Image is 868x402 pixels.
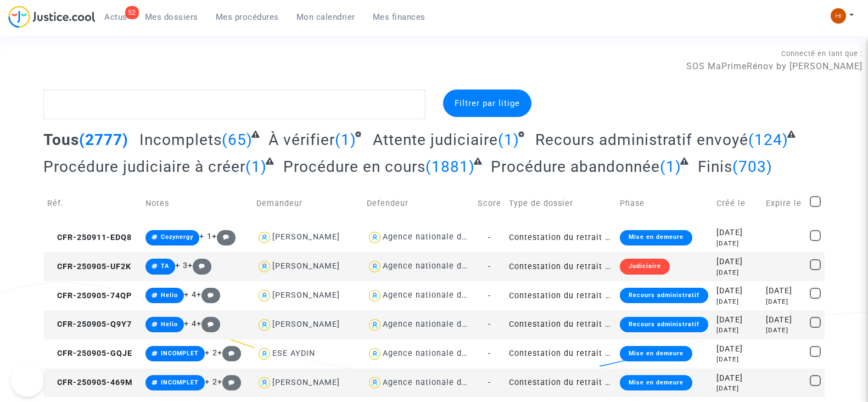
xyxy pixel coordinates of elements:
[373,131,498,149] span: Attente judiciaire
[272,320,340,329] div: [PERSON_NAME]
[620,259,670,274] div: Judiciaire
[491,158,660,176] span: Procédure abandonnée
[197,319,220,328] span: +
[660,158,681,176] span: (1)
[716,384,758,393] div: [DATE]
[488,349,491,358] span: -
[716,314,758,326] div: [DATE]
[716,355,758,364] div: [DATE]
[716,268,758,277] div: [DATE]
[47,262,131,271] span: CFR-250905-UF2K
[505,223,615,252] td: Contestation du retrait de [PERSON_NAME] par l'ANAH (mandataire)
[96,9,136,25] a: 52Actus
[781,49,863,58] span: Connecté en tant que :
[716,227,758,239] div: [DATE]
[47,378,133,387] span: CFR-250905-469M
[217,348,241,358] span: +
[161,321,178,328] span: Helio
[620,317,708,332] div: Recours administratif
[47,349,132,358] span: CFR-250905-GQJE
[184,290,197,299] span: + 4
[766,297,802,306] div: [DATE]
[161,350,199,357] span: INCOMPLET
[125,6,139,19] div: 52
[505,369,615,398] td: Contestation du retrait de [PERSON_NAME] par l'ANAH (mandataire)
[716,256,758,268] div: [DATE]
[161,292,178,299] span: Helio
[272,261,340,271] div: [PERSON_NAME]
[256,317,272,333] img: icon-user.svg
[199,232,212,241] span: + 1
[217,377,241,387] span: +
[256,346,272,362] img: icon-user.svg
[367,317,383,333] img: icon-user.svg
[732,158,772,176] span: (703)
[762,184,806,223] td: Expire le
[8,5,96,28] img: jc-logo.svg
[383,232,503,242] div: Agence nationale de l'habitat
[716,343,758,355] div: [DATE]
[367,259,383,275] img: icon-user.svg
[367,375,383,391] img: icon-user.svg
[488,262,491,271] span: -
[505,339,615,369] td: Contestation du retrait de [PERSON_NAME] par l'ANAH (mandataire)
[383,378,503,387] div: Agence nationale de l'habitat
[498,131,519,149] span: (1)
[197,290,220,299] span: +
[620,346,692,361] div: Mise en demeure
[713,184,762,223] td: Créé le
[253,184,363,223] td: Demandeur
[256,230,272,245] img: icon-user.svg
[283,158,425,176] span: Procédure en cours
[535,131,748,149] span: Recours administratif envoyé
[620,230,692,245] div: Mise en demeure
[616,184,713,223] td: Phase
[698,158,732,176] span: Finis
[256,288,272,304] img: icon-user.svg
[222,131,253,149] span: (65)
[161,263,169,270] span: TA
[748,131,788,149] span: (124)
[161,233,193,241] span: Cozynergy
[716,326,758,335] div: [DATE]
[188,261,211,270] span: +
[207,9,288,25] a: Mes procédures
[272,349,315,358] div: ESE AYDIN
[161,379,199,386] span: INCOMPLET
[488,233,491,242] span: -
[364,9,434,25] a: Mes finances
[79,131,128,149] span: (2777)
[373,12,425,22] span: Mes finances
[216,12,279,22] span: Mes procédures
[831,8,846,24] img: fc99b196863ffcca57bb8fe2645aafd9
[505,310,615,339] td: Contestation du retrait de [PERSON_NAME] par l'ANAH (mandataire)
[47,233,132,242] span: CFR-250911-EDQ8
[488,378,491,387] span: -
[716,372,758,384] div: [DATE]
[296,12,355,22] span: Mon calendrier
[766,314,802,326] div: [DATE]
[43,158,245,176] span: Procédure judiciaire à créer
[620,375,692,390] div: Mise en demeure
[43,184,142,223] td: Réf.
[383,349,503,358] div: Agence nationale de l'habitat
[383,261,503,271] div: Agence nationale de l'habitat
[367,288,383,304] img: icon-user.svg
[505,281,615,310] td: Contestation du retrait de [PERSON_NAME] par l'ANAH (mandataire)
[205,377,217,387] span: + 2
[766,326,802,335] div: [DATE]
[268,131,335,149] span: À vérifier
[104,12,127,22] span: Actus
[383,320,503,329] div: Agence nationale de l'habitat
[272,291,340,300] div: [PERSON_NAME]
[425,158,475,176] span: (1881)
[474,184,505,223] td: Score
[766,285,802,297] div: [DATE]
[256,375,272,391] img: icon-user.svg
[145,12,198,22] span: Mes dossiers
[43,131,79,149] span: Tous
[205,348,217,358] span: + 2
[184,319,197,328] span: + 4
[139,131,222,149] span: Incomplets
[47,320,132,329] span: CFR-250905-Q9Y7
